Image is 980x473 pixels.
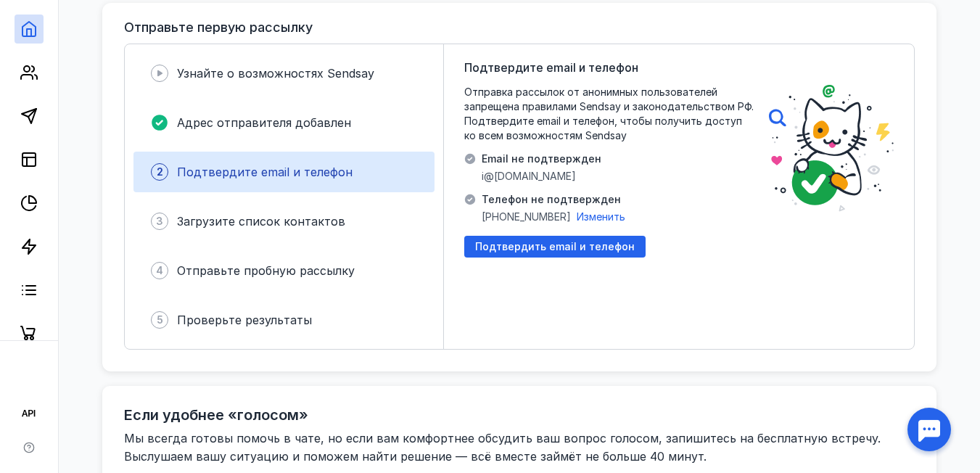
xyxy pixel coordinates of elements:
h3: Отправьте первую рассылку [124,20,313,35]
span: Подтвердить email и телефон [475,241,635,253]
span: Загрузите список контактов [177,214,345,229]
span: Мы всегда готовы помочь в чате, но если вам комфортнее обсудить ваш вопрос голосом, запишитесь на... [124,431,884,464]
h2: Если удобнее «голосом» [124,406,308,424]
span: 3 [156,214,163,229]
span: Узнайте о возможностях Sendsay [177,66,374,81]
button: Подтвердить email и телефон [464,236,646,258]
span: 5 [157,313,163,327]
span: Email не подтвержден [482,152,601,166]
button: Изменить [577,210,625,224]
span: Проверьте результаты [177,313,312,327]
img: poster [769,85,894,212]
span: i@[DOMAIN_NAME] [482,169,601,184]
span: Телефон не подтвержден [482,192,625,207]
span: Изменить [577,210,625,223]
span: Адрес отправителя добавлен [177,115,351,130]
span: Подтвердите email и телефон [177,165,353,179]
span: 4 [156,263,163,278]
span: Отправьте пробную рассылку [177,263,355,278]
span: Отправка рассылок от анонимных пользователей запрещена правилами Sendsay и законодательством РФ. ... [464,85,754,143]
span: 2 [157,165,163,179]
span: [PHONE_NUMBER] [482,210,571,224]
span: Подтвердите email и телефон [464,59,638,76]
